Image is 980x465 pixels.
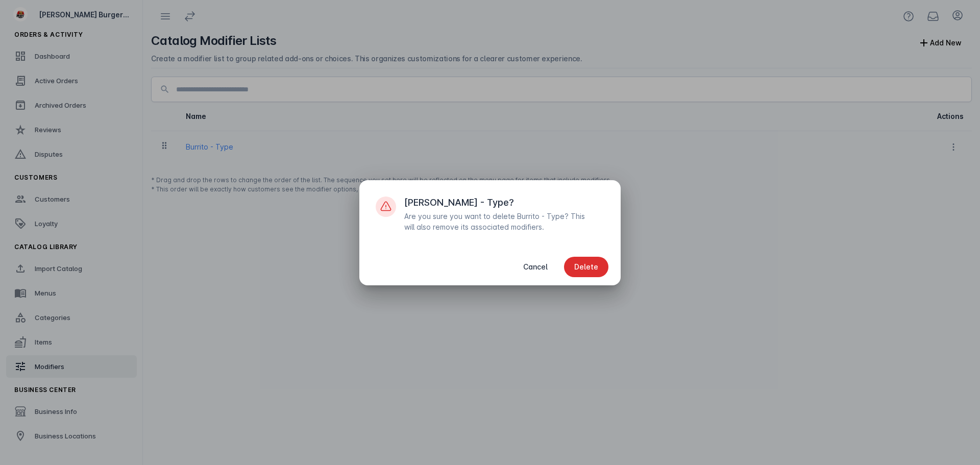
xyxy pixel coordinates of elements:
div: [PERSON_NAME] - Type? [404,197,514,209]
button: Delete [564,257,608,277]
span: Delete [574,263,598,271]
div: Are you sure you want to delete Burrito - Type? This will also remove its associated modifiers. [404,211,588,232]
span: Cancel [523,263,548,271]
button: Cancel [513,257,558,277]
